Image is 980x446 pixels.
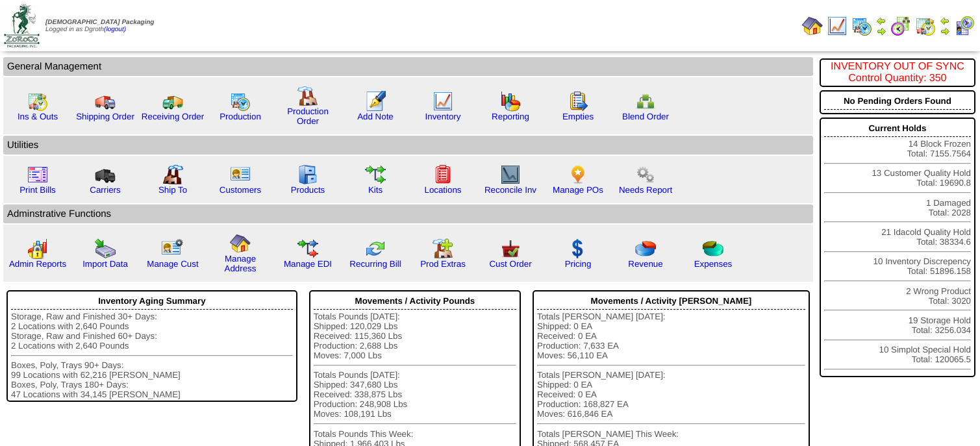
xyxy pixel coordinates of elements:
[162,164,183,185] img: factory2.gif
[147,259,198,269] a: Manage Cust
[287,106,329,126] a: Production Order
[27,238,48,259] img: graph2.png
[90,185,120,195] a: Carriers
[940,16,950,26] img: arrowleft.gif
[562,112,594,121] a: Empties
[357,112,394,121] a: Add Note
[284,259,332,269] a: Manage EDI
[27,164,48,185] img: invoice2.gif
[824,93,971,110] div: No Pending Orders Found
[11,312,293,399] div: Storage, Raw and Finished 30+ Days: 2 Locations with 2,640 Pounds Storage, Raw and Finished 60+ D...
[703,238,723,259] img: pie_chart2.png
[537,293,805,310] div: Movements / Activity [PERSON_NAME]
[162,91,183,112] img: truck2.gif
[297,86,318,106] img: factory.gif
[365,238,386,259] img: reconcile.gif
[553,185,603,195] a: Manage POs
[827,16,848,36] img: line_graph.gif
[694,259,733,269] a: Expenses
[622,112,669,121] a: Blend Order
[225,254,257,273] a: Manage Address
[433,238,453,259] img: prodextras.gif
[4,4,40,47] img: zoroco-logo-small.webp
[568,238,588,259] img: dollar.gif
[824,120,971,137] div: Current Holds
[420,259,466,269] a: Prod Extras
[18,112,58,121] a: Ins & Outs
[568,164,588,185] img: po.png
[433,91,453,112] img: line_graph.gif
[492,112,529,121] a: Reporting
[230,233,251,254] img: home.gif
[230,164,251,185] img: customers.gif
[802,16,823,36] img: home.gif
[95,238,116,259] img: import.gif
[628,259,662,269] a: Revenue
[876,16,886,26] img: arrowleft.gif
[95,91,116,112] img: truck.gif
[565,259,592,269] a: Pricing
[220,112,261,121] a: Production
[425,112,461,121] a: Inventory
[220,185,261,195] a: Customers
[297,164,318,185] img: cabinet.gif
[142,112,204,121] a: Receiving Order
[824,61,971,84] div: INVENTORY OUT OF SYNC Control Quantity: 350
[9,259,66,269] a: Admin Reports
[940,26,950,36] img: arrowright.gif
[368,185,383,195] a: Kits
[635,238,656,259] img: pie_chart.png
[297,238,318,259] img: edi.gif
[876,26,886,36] img: arrowright.gif
[635,91,656,112] img: network.png
[954,16,975,36] img: calendarcustomer.gif
[3,136,813,155] td: Utilities
[433,164,453,185] img: locations.gif
[619,185,672,195] a: Needs Report
[11,293,293,310] div: Inventory Aging Summary
[76,112,134,121] a: Shipping Order
[158,185,187,195] a: Ship To
[635,164,656,185] img: workflow.png
[424,185,461,195] a: Locations
[95,164,116,185] img: truck3.gif
[484,185,536,195] a: Reconcile Inv
[500,238,521,259] img: cust_order.png
[568,91,588,112] img: workorder.gif
[365,91,386,112] img: orders.gif
[3,57,813,76] td: General Management
[19,185,56,195] a: Print Bills
[489,259,531,269] a: Cust Order
[3,204,813,223] td: Adminstrative Functions
[851,16,872,36] img: calendarprod.gif
[820,118,975,377] div: 14 Block Frozen Total: 7155.7564 13 Customer Quality Hold Total: 19690.8 1 Damaged Total: 2028 21...
[104,26,126,33] a: (logout)
[500,164,521,185] img: line_graph2.gif
[27,91,48,112] img: calendarinout.gif
[82,259,128,269] a: Import Data
[349,259,401,269] a: Recurring Bill
[500,91,521,112] img: graph.gif
[161,238,185,259] img: managecust.png
[45,19,154,33] span: Logged in as Dgroth
[314,293,516,310] div: Movements / Activity Pounds
[291,185,325,195] a: Products
[230,91,251,112] img: calendarprod.gif
[915,16,936,36] img: calendarinout.gif
[45,19,154,26] span: [DEMOGRAPHIC_DATA] Packaging
[365,164,386,185] img: workflow.gif
[890,16,911,36] img: calendarblend.gif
